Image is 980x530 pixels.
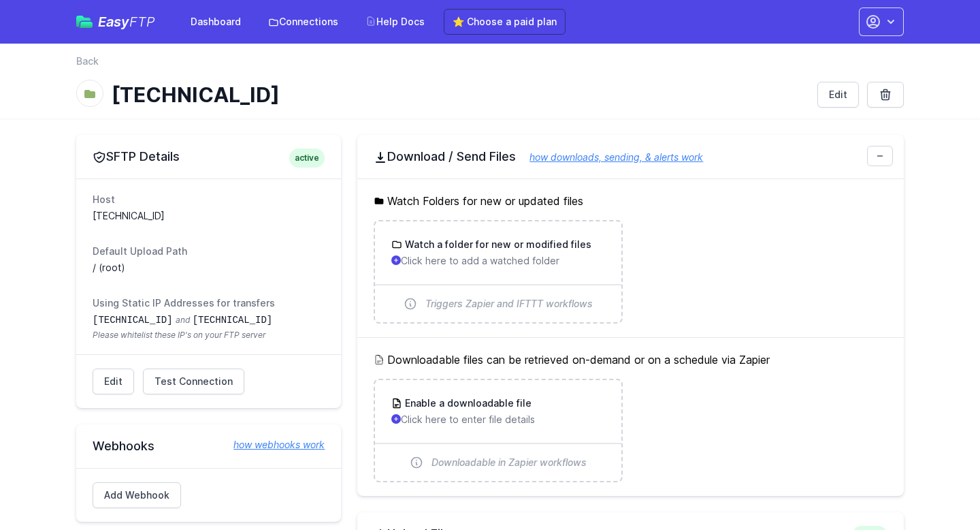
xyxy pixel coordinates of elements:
h2: Webhooks [93,438,325,454]
h1: [TECHNICAL_ID] [112,82,806,107]
a: Edit [817,82,859,108]
span: active [289,149,325,168]
span: Downloadable in Zapier workflows [431,456,587,469]
span: Test Connection [154,375,233,388]
span: Triggers Zapier and IFTTT workflows [425,297,593,311]
h3: Watch a folder for new or modified files [402,238,591,251]
nav: Breadcrumb [76,54,904,76]
h5: Watch Folders for new or updated files [374,193,887,209]
a: Connections [260,10,346,34]
a: Add Webhook [93,482,181,508]
a: ⭐ Choose a paid plan [444,9,566,35]
h2: Download / Send Files [374,149,887,165]
h5: Downloadable files can be retrieved on-demand or on a schedule via Zapier [374,352,887,368]
code: [TECHNICAL_ID] [93,315,173,326]
a: Back [76,54,99,68]
dt: Host [93,193,325,206]
a: EasyFTP [76,15,155,29]
span: and [176,315,190,325]
a: Edit [93,369,134,394]
p: Click here to enter file details [391,413,604,426]
a: Help Docs [357,10,433,34]
a: Enable a downloadable file Click here to enter file details Downloadable in Zapier workflows [375,380,621,481]
h2: SFTP Details [93,149,325,165]
a: Test Connection [143,369,244,394]
code: [TECHNICAL_ID] [193,315,273,326]
a: Dashboard [182,10,249,34]
dd: / (root) [93,261,325,275]
h3: Enable a downloadable file [402,396,532,410]
img: easyftp_logo.png [76,16,93,28]
dt: Using Static IP Addresses for transfers [93,296,325,310]
a: how webhooks work [220,438,325,452]
span: FTP [129,14,155,30]
span: Please whitelist these IP's on your FTP server [93,330,325,341]
p: Click here to add a watched folder [391,254,604,268]
a: how downloads, sending, & alerts work [516,151,703,163]
dd: [TECHNICAL_ID] [93,209,325,223]
a: Watch a folder for new or modified files Click here to add a watched folder Triggers Zapier and I... [375,221,621,322]
span: Easy [98,15,155,29]
dt: Default Upload Path [93,245,325,258]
